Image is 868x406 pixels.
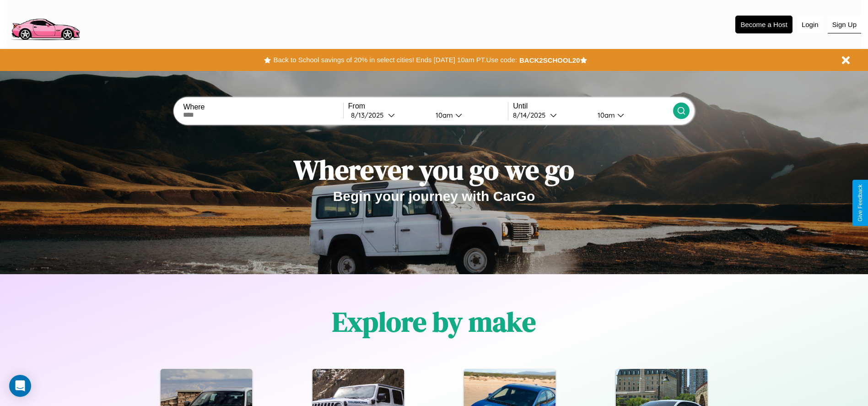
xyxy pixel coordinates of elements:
button: Become a Host [735,16,793,33]
div: 8 / 14 / 2025 [513,111,550,119]
button: 10am [428,110,508,120]
div: 8 / 13 / 2025 [351,111,388,119]
b: BACK2SCHOOL20 [519,56,580,64]
div: 10am [431,111,455,119]
div: Give Feedback [857,184,863,222]
button: 10am [590,110,673,120]
img: logo [7,5,84,43]
label: From [348,102,508,110]
div: 10am [593,111,617,119]
button: Back to School savings of 20% in select cities! Ends [DATE] 10am PT.Use code: [271,54,519,66]
label: Until [513,102,673,110]
button: Sign Up [828,16,861,33]
button: 8/13/2025 [348,110,428,120]
label: Where [183,103,343,111]
h1: Explore by make [332,303,536,341]
div: Open Intercom Messenger [9,375,31,397]
button: Login [797,16,823,33]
